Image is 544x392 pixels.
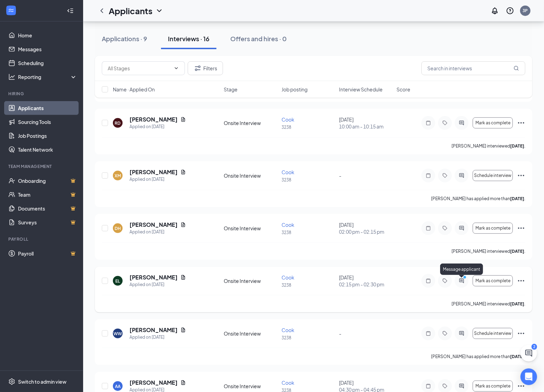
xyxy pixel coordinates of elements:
div: Applied on [DATE] [130,176,186,183]
button: Schedule interview [473,170,513,181]
p: [PERSON_NAME] has applied more than . [431,196,525,202]
svg: Tag [441,278,449,284]
div: AA [115,383,121,389]
a: Sourcing Tools [18,115,77,129]
svg: Note [424,331,432,336]
svg: Note [424,120,432,126]
a: Job Postings [18,129,77,143]
span: Schedule interview [474,331,511,336]
div: Hiring [8,91,76,97]
svg: Document [180,327,186,333]
svg: WorkstreamLogo [8,7,15,14]
div: WW [114,331,122,337]
input: All Stages [108,64,171,72]
div: 3P [523,8,528,14]
h5: [PERSON_NAME] [130,379,178,386]
button: Mark as complete [473,275,513,286]
p: [PERSON_NAME] interviewed . [452,248,525,254]
svg: Document [180,275,186,280]
h5: [PERSON_NAME] [130,168,178,176]
svg: Note [424,383,432,389]
div: Applications · 9 [102,34,147,43]
b: [DATE] [510,196,524,201]
svg: Ellipses [517,277,525,285]
svg: Tag [441,383,449,389]
b: [DATE] [510,301,524,306]
b: [DATE] [510,249,524,254]
svg: ChatActive [525,349,533,357]
div: [DATE] [339,274,392,288]
p: 3238 [282,230,335,235]
span: Mark as complete [475,384,510,389]
div: Offers and hires · 0 [230,34,287,43]
svg: Analysis [8,73,15,80]
svg: Document [180,117,186,122]
svg: Document [180,169,186,175]
a: Talent Network [18,143,77,157]
div: [DATE] [339,116,392,130]
svg: ActiveChat [457,383,466,389]
svg: Tag [441,173,449,178]
div: [DATE] [339,221,392,235]
div: Reporting [18,73,78,80]
svg: Filter [194,64,202,72]
p: 3238 [282,124,335,130]
span: Score [396,86,410,93]
a: OnboardingCrown [18,174,77,188]
h5: [PERSON_NAME] [130,274,178,281]
svg: ActiveChat [457,278,466,284]
p: 3238 [282,335,335,341]
div: Onsite Interview [224,119,277,126]
svg: ChevronDown [173,65,179,71]
svg: Document [180,222,186,228]
span: Mark as complete [475,278,510,283]
svg: ChevronLeft [98,7,106,15]
svg: ActiveChat [457,225,466,231]
svg: Note [424,278,432,284]
svg: Collapse [67,7,74,14]
button: Schedule interview [473,328,513,339]
span: Mark as complete [475,226,510,231]
div: DH [115,225,121,231]
svg: Ellipses [517,119,525,127]
svg: Note [424,225,432,231]
svg: Notifications [491,7,499,15]
button: Mark as complete [473,381,513,392]
span: Cook [282,327,294,333]
h5: [PERSON_NAME] [130,221,178,229]
div: Applied on [DATE] [130,281,186,288]
span: Job posting [282,86,307,93]
svg: ActiveChat [457,173,466,178]
svg: Ellipses [517,382,525,390]
svg: QuestionInfo [506,7,514,15]
svg: Ellipses [517,224,525,232]
div: Onsite Interview [224,277,277,284]
div: EL [116,278,120,284]
span: Stage [224,86,238,93]
span: 02:00 pm - 02:15 pm [339,228,392,235]
input: Search in interviews [421,61,525,75]
a: Messages [18,42,77,56]
svg: Settings [8,378,15,385]
span: Cook [282,116,294,123]
svg: Ellipses [517,329,525,338]
span: - [339,172,341,179]
span: Cook [282,169,294,175]
b: [DATE] [510,143,524,149]
a: SurveysCrown [18,215,77,229]
span: - [339,330,341,337]
svg: Tag [441,120,449,126]
svg: PrimaryDot [462,275,470,281]
a: DocumentsCrown [18,202,77,215]
span: Cook [282,222,294,228]
svg: ActiveChat [457,120,466,126]
svg: ActiveChat [457,331,466,336]
p: 3238 [282,177,335,183]
button: ChatActive [520,345,537,362]
div: 2 [532,344,537,350]
a: PayrollCrown [18,247,77,260]
div: Applied on [DATE] [130,229,186,235]
button: Mark as complete [473,117,513,128]
div: Open Intercom Messenger [520,368,537,385]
